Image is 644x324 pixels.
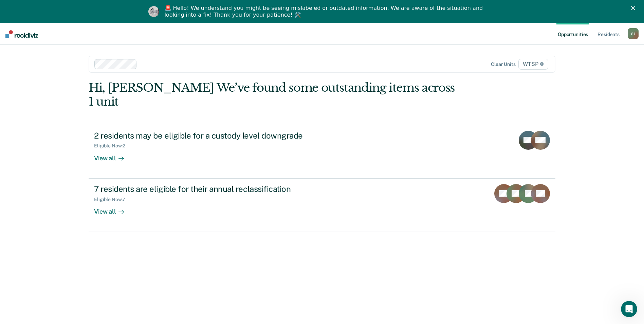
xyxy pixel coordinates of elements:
div: Hi, [PERSON_NAME] We’ve found some outstanding items across 1 unit [89,81,462,109]
div: S J [628,28,639,39]
img: Profile image for Kim [148,6,159,17]
iframe: Intercom live chat [621,301,637,317]
div: 7 residents are eligible for their annual reclassification [94,184,332,194]
a: Opportunities [556,23,589,45]
div: 2 residents may be eligible for a custody level downgrade [94,131,332,141]
div: View all [94,202,132,215]
div: Eligible Now : 7 [94,197,131,202]
a: 7 residents are eligible for their annual reclassificationEligible Now:7View all [89,179,555,232]
div: View all [94,149,132,162]
div: Clear units [491,61,516,67]
div: Close [631,6,638,10]
div: 🚨 Hello! We understand you might be seeing mislabeled or outdated information. We are aware of th... [165,5,485,18]
a: 2 residents may be eligible for a custody level downgradeEligible Now:2View all [89,125,555,179]
a: Residents [596,23,621,45]
span: WTSP [518,59,548,70]
div: Eligible Now : 2 [94,143,131,149]
img: Recidiviz [5,30,38,38]
button: SJ [628,28,639,39]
